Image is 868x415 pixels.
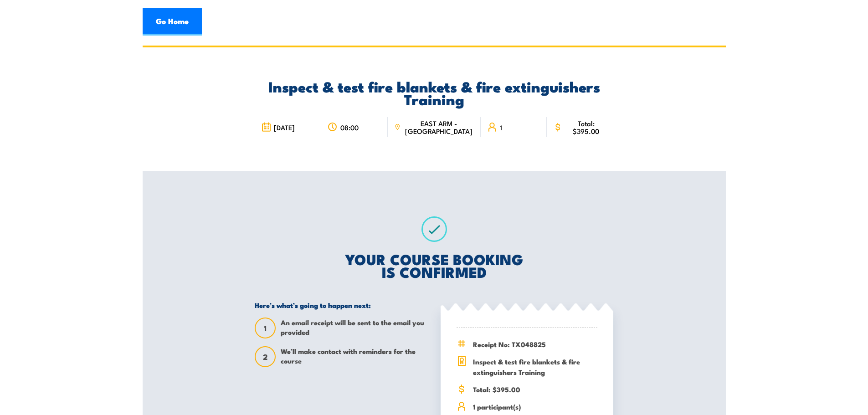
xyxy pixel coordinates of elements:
[256,352,275,362] span: 2
[274,123,295,131] span: [DATE]
[500,123,502,131] span: 1
[565,119,607,135] span: Total: $395.00
[340,123,359,131] span: 08:00
[473,356,597,377] span: Inspect & test fire blankets & fire extinguishers Training
[281,318,427,338] span: An email receipt will be sent to the email you provided
[256,323,275,333] span: 1
[473,339,597,349] span: Receipt No: TX048825
[143,8,202,36] a: Go Home
[473,401,597,412] span: 1 participant(s)
[473,384,597,395] span: Total: $395.00
[255,252,613,278] h2: YOUR COURSE BOOKING IS CONFIRMED
[255,301,427,309] h5: Here’s what’s going to happen next:
[403,119,474,135] span: EAST ARM - [GEOGRAPHIC_DATA]
[281,346,427,367] span: We’ll make contact with reminders for the course
[255,80,613,105] h2: Inspect & test fire blankets & fire extinguishers Training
